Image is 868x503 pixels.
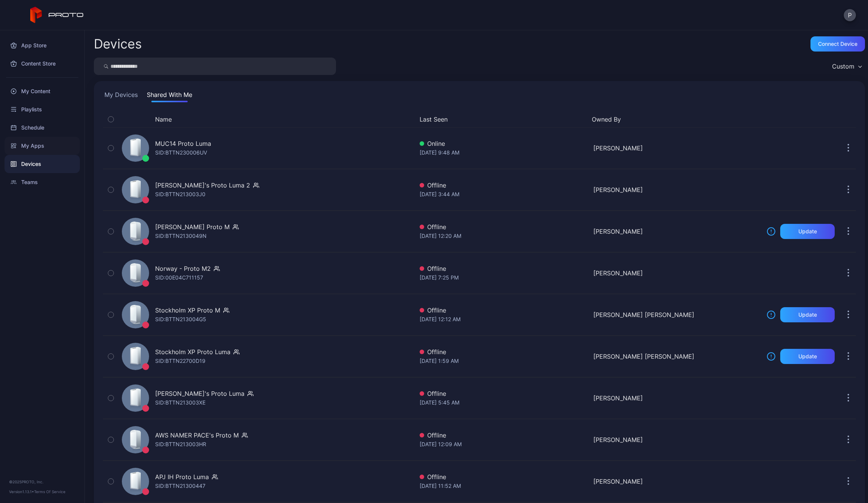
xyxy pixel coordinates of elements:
[841,115,856,124] div: Options
[592,115,758,124] button: Owned By
[780,349,835,364] button: Update
[420,347,587,356] div: Offline
[593,185,761,194] div: [PERSON_NAME]
[420,472,587,481] div: Offline
[420,222,587,231] div: Offline
[155,389,244,398] div: [PERSON_NAME]'s Proto Luma
[828,58,865,75] button: Custom
[5,137,80,155] a: My Apps
[593,435,761,444] div: [PERSON_NAME]
[420,273,587,282] div: [DATE] 7:25 PM
[420,148,587,157] div: [DATE] 9:48 AM
[593,394,761,403] div: [PERSON_NAME]
[780,307,835,322] button: Update
[593,269,761,278] div: [PERSON_NAME]
[5,55,80,73] a: Content Store
[155,472,209,481] div: APJ IH Proto Luma
[798,312,817,318] div: Update
[155,347,230,356] div: Stockholm XP Proto Luma
[844,9,856,21] button: P
[5,36,80,55] a: App Store
[155,139,211,148] div: MUC14 Proto Luma
[155,481,205,491] div: SID: BTTN21300447
[810,36,865,52] button: Connect device
[5,119,80,137] a: Schedule
[155,431,239,440] div: AWS NAMER PACE's Proto M
[780,224,835,239] button: Update
[155,190,205,199] div: SID: BTTN213003J0
[420,481,587,491] div: [DATE] 11:52 AM
[420,231,587,241] div: [DATE] 12:20 AM
[155,440,206,449] div: SID: BTTN213003HR
[798,228,817,234] div: Update
[5,82,80,100] a: My Content
[155,356,205,366] div: SID: BTTN22700D19
[420,139,587,148] div: Online
[798,353,817,359] div: Update
[155,222,230,231] div: [PERSON_NAME] Proto M
[5,100,80,119] a: Playlists
[593,310,761,319] div: [PERSON_NAME] [PERSON_NAME]
[420,398,587,407] div: [DATE] 5:45 AM
[155,148,207,157] div: SID: BTTN230006UV
[420,115,585,124] button: Last Seen
[420,264,587,273] div: Offline
[420,315,587,324] div: [DATE] 12:12 AM
[420,389,587,398] div: Offline
[420,181,587,190] div: Offline
[34,489,65,494] a: Terms Of Service
[832,62,854,70] div: Custom
[155,264,211,273] div: Norway - Proto M2
[420,356,587,366] div: [DATE] 1:59 AM
[5,155,80,173] a: Devices
[155,181,250,190] div: [PERSON_NAME]'s Proto Luma 2
[818,41,857,47] div: Connect device
[593,477,761,486] div: [PERSON_NAME]
[9,479,75,485] div: © 2025 PROTO, Inc.
[94,37,142,51] h2: Devices
[155,315,206,324] div: SID: BTTN213004G5
[420,440,587,449] div: [DATE] 12:09 AM
[420,190,587,199] div: [DATE] 3:44 AM
[155,273,203,282] div: SID: 00E04C711157
[155,306,220,315] div: Stockholm XP Proto M
[420,306,587,315] div: Offline
[155,231,207,241] div: SID: BTTN2130049N
[593,352,761,361] div: [PERSON_NAME] [PERSON_NAME]
[155,398,205,407] div: SID: BTTN213003XE
[145,90,194,102] button: Shared With Me
[103,90,139,102] button: My Devices
[155,115,172,124] button: Name
[9,489,34,494] span: Version 1.13.1 •
[5,173,80,191] a: Teams
[593,144,761,153] div: [PERSON_NAME]
[593,227,761,236] div: [PERSON_NAME]
[764,115,832,124] div: Update Device
[420,431,587,440] div: Offline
